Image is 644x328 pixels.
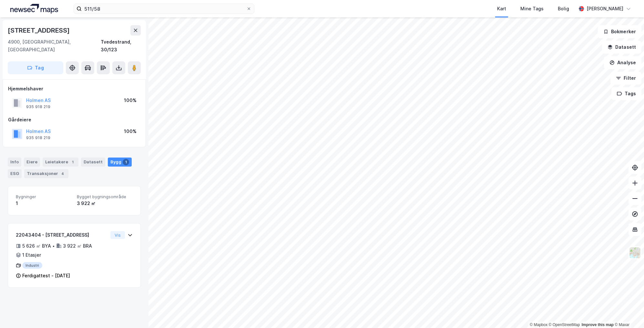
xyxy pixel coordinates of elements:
div: Leietakere [43,158,78,167]
div: 1 [123,159,129,165]
button: Tags [611,87,641,100]
div: Kontrollprogram for chat [612,297,644,328]
div: Datasett [81,158,105,167]
a: Mapbox [530,323,547,327]
div: 1 [16,200,72,207]
button: Tag [8,61,63,74]
div: 1 [69,159,76,165]
div: Tvedestrand, 30/123 [101,38,141,54]
div: 1 Etasjer [22,251,41,259]
div: 935 918 219 [26,135,50,140]
div: Ferdigattest - [DATE] [22,272,70,280]
div: Kart [497,5,506,13]
div: 935 918 219 [26,104,50,109]
div: 4900, [GEOGRAPHIC_DATA], [GEOGRAPHIC_DATA] [8,38,101,54]
a: Improve this map [582,323,614,327]
button: Bokmerker [598,25,641,38]
div: 3 922 ㎡ BRA [63,242,92,250]
div: 100% [124,97,137,104]
button: Filter [610,72,641,85]
div: Info [8,158,21,167]
span: Bygninger [16,194,72,200]
span: Bygget bygningsområde [77,194,133,200]
button: Datasett [602,41,641,54]
div: ESG [8,169,22,178]
div: 4 [59,170,66,177]
input: Søk på adresse, matrikkel, gårdeiere, leietakere eller personer [82,4,246,14]
div: 5 626 ㎡ BYA [22,242,51,250]
div: 100% [124,128,137,135]
div: Eiere [24,158,40,167]
button: Analyse [604,56,641,69]
div: Bolig [558,5,569,13]
div: Transaksjoner [24,169,68,178]
div: Mine Tags [520,5,544,13]
button: Vis [110,231,125,239]
div: 22043404 - [STREET_ADDRESS] [16,231,108,239]
div: [PERSON_NAME] [587,5,623,13]
img: logo.a4113a55bc3d86da70a041830d287a7e.svg [10,4,58,14]
div: Gårdeiere [8,116,140,124]
a: OpenStreetMap [549,323,580,327]
div: Hjemmelshaver [8,85,140,93]
div: Bygg [108,158,132,167]
iframe: Chat Widget [612,297,644,328]
div: [STREET_ADDRESS] [8,25,71,36]
div: 3 922 ㎡ [77,200,133,207]
img: Z [629,247,641,259]
div: • [52,243,55,249]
